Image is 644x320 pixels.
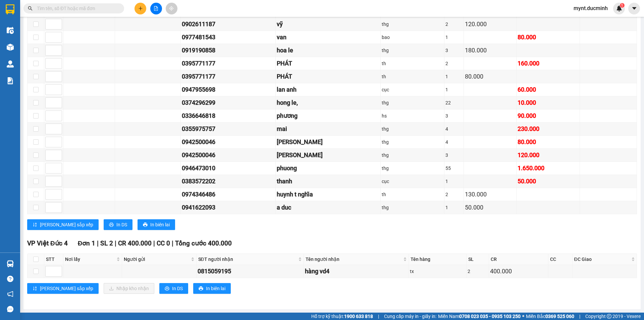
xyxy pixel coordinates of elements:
[181,31,276,44] td: 0977481543
[459,314,521,319] strong: 0708 023 035 - 0935 103 250
[568,4,613,12] span: mynt.ducminh
[7,276,13,282] span: question-circle
[465,46,515,55] div: 180.000
[182,111,274,121] div: 0336646818
[165,286,169,291] span: printer
[445,60,463,67] div: 2
[518,85,579,94] div: 60.000
[118,239,152,247] span: CR 400.000
[518,177,579,186] div: 50.000
[382,99,443,106] div: thg
[276,201,381,214] td: a duc
[445,178,463,185] div: 1
[305,267,408,276] div: hàng vd4
[465,19,515,29] div: 120.000
[409,254,467,265] th: Tên hàng
[277,72,379,81] div: PHÁT
[154,6,158,11] span: file-add
[27,239,68,247] span: VP Việt Đức 4
[445,151,463,159] div: 3
[467,254,489,265] th: SL
[78,239,96,247] span: Đơn 1
[181,188,276,201] td: 0974346486
[382,151,443,159] div: thg
[150,221,170,228] span: In biên lai
[384,313,436,320] span: Cung cấp máy in - giấy in:
[518,137,579,147] div: 80.000
[276,44,381,57] td: hoa le
[182,85,274,94] div: 0947955698
[616,5,622,11] img: icon-new-feature
[276,96,381,109] td: hong le,
[138,219,175,230] button: printerIn biên lai
[276,18,381,31] td: vỹ
[182,124,274,134] div: 0355975757
[157,239,170,247] span: CC 0
[181,70,276,83] td: 0395771177
[65,256,115,263] span: Nơi lấy
[465,190,515,199] div: 130.000
[7,306,13,312] span: message
[138,6,143,11] span: plus
[181,136,276,149] td: 0942500046
[6,4,14,14] img: logo-vxr
[445,73,463,80] div: 1
[182,203,274,212] div: 0941622093
[276,57,381,70] td: PHÁT
[37,5,116,12] input: Tìm tên, số ĐT hoặc mã đơn
[182,137,274,147] div: 0942500046
[277,150,379,160] div: [PERSON_NAME]
[445,165,463,172] div: 55
[198,256,297,263] span: SĐT người nhận
[181,109,276,123] td: 0336646818
[518,33,579,42] div: 80.000
[159,283,188,294] button: printerIn DS
[199,286,203,291] span: printer
[382,112,443,120] div: hs
[548,254,572,265] th: CC
[166,3,177,14] button: aim
[518,59,579,68] div: 160.000
[7,77,14,84] img: solution-icon
[182,33,274,42] div: 0977481543
[306,256,402,263] span: Tên người nhận
[277,33,379,42] div: van
[276,70,381,83] td: PHÁT
[518,98,579,107] div: 10.000
[277,124,379,134] div: mai
[382,178,443,185] div: cục
[116,221,127,228] span: In DS
[522,315,524,318] span: ⚪️
[382,204,443,211] div: thg
[182,150,274,160] div: 0942500046
[150,3,162,14] button: file-add
[7,291,13,297] span: notification
[181,57,276,70] td: 0395771177
[115,239,116,247] span: |
[182,46,274,55] div: 0919190858
[181,83,276,96] td: 0947955698
[382,47,443,54] div: thg
[631,5,637,11] span: caret-down
[311,313,373,320] span: Hỗ trợ kỹ thuật:
[27,219,99,230] button: sort-ascending[PERSON_NAME] sắp xếp
[277,177,379,186] div: thanh
[104,219,132,230] button: printerIn DS
[382,73,443,80] div: th
[277,203,379,212] div: a duc
[135,3,146,14] button: plus
[277,190,379,199] div: huynh t nghĩa
[182,190,274,199] div: 0974346486
[181,44,276,57] td: 0919190858
[175,239,232,247] span: Tổng cước 400.000
[277,111,379,121] div: phương
[607,314,611,319] span: copyright
[445,112,463,120] div: 3
[382,20,443,28] div: thg
[344,314,373,319] strong: 1900 633 818
[276,188,381,201] td: huynh t nghĩa
[445,86,463,93] div: 1
[382,86,443,93] div: cục
[277,85,379,94] div: lan anh
[182,59,274,68] div: 0395771177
